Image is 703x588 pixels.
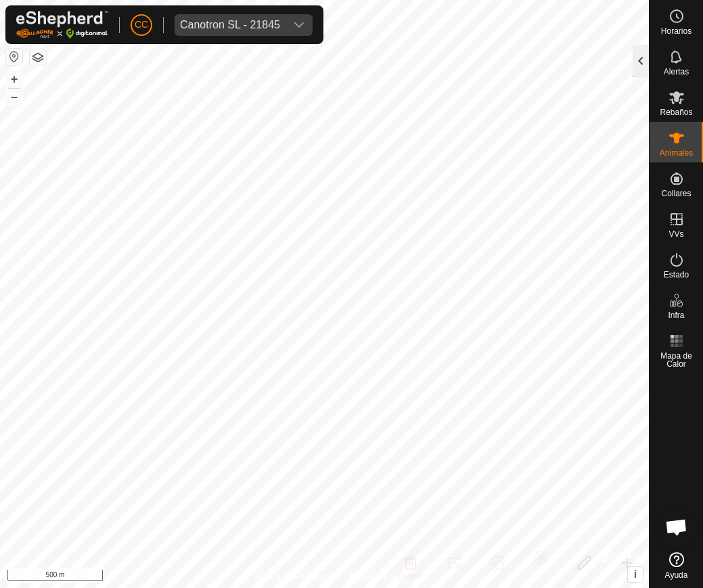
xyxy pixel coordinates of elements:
[660,149,693,157] span: Animales
[664,271,689,279] span: Estado
[628,567,643,582] button: i
[650,547,703,585] a: Ayuda
[661,27,691,35] span: Horarios
[668,311,684,319] span: Infra
[634,568,637,580] span: i
[6,89,22,105] button: –
[180,20,280,30] div: Canotron SL - 21845
[30,49,46,66] button: Capas del Mapa
[6,49,22,65] button: Restablecer Mapa
[135,18,148,32] span: CC
[668,230,683,238] span: VVs
[254,570,332,583] a: Política de Privacidad
[656,507,697,547] div: Chat abierto
[16,11,108,39] img: Logo Gallagher
[286,14,313,36] div: dropdown trigger
[349,570,394,583] a: Contáctenos
[665,571,688,579] span: Ayuda
[175,14,286,36] span: Canotron SL - 21845
[664,68,689,76] span: Alertas
[6,71,22,87] button: +
[661,189,691,198] span: Collares
[653,352,700,368] span: Mapa de Calor
[660,108,692,116] span: Rebaños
